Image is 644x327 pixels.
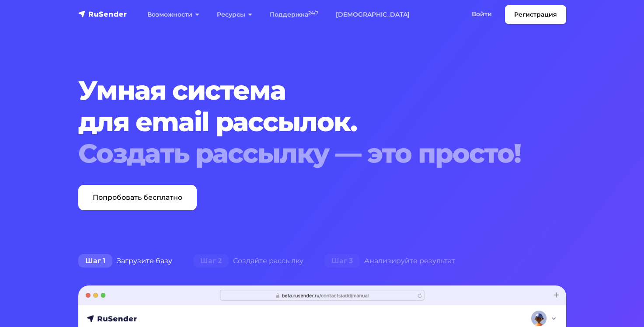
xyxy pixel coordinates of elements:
[193,254,229,268] span: Шаг 2
[78,185,197,210] a: Попробовать бесплатно
[208,6,261,24] a: Ресурсы
[78,254,112,268] span: Шаг 1
[308,10,318,16] sup: 24/7
[78,138,525,169] div: Создать рассылку — это просто!
[139,6,208,24] a: Возможности
[261,6,327,24] a: Поддержка24/7
[463,5,501,23] a: Войти
[78,10,127,18] img: RuSender
[183,252,314,270] div: Создайте рассылку
[68,252,183,270] div: Загрузите базу
[327,6,418,24] a: [DEMOGRAPHIC_DATA]
[78,75,525,169] h1: Умная система для email рассылок.
[314,252,466,270] div: Анализируйте результат
[505,5,566,24] a: Регистрация
[324,254,360,268] span: Шаг 3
